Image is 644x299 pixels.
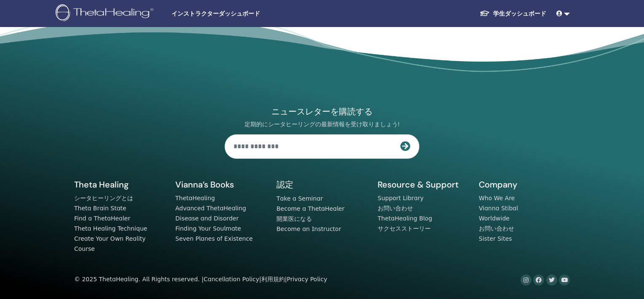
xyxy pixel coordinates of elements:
a: Seven Planes of Existence [175,235,253,242]
a: ThetaHealing Blog [378,215,432,222]
a: Privacy Policy [287,276,327,283]
a: サクセスストーリー [378,225,431,232]
a: Support Library [378,195,424,201]
h5: 認定 [276,179,368,190]
a: 開業医になる [276,215,312,222]
a: Who We Are [479,195,515,201]
a: ThetaHealing [175,195,215,201]
a: シータヒーリングとは [74,195,133,201]
a: Create Your Own Reality Course [74,235,146,252]
h5: Resource & Support [378,179,469,190]
p: 定期的にシータヒーリングの最新情報を受け取りましょう! [225,120,419,128]
img: logo.png [56,4,156,23]
div: © 2025 ThetaHealing. All Rights reserved. | | | [74,275,327,285]
a: Find a ThetaHealer [74,215,130,222]
a: Worldwide [479,215,510,222]
img: graduation-cap-white.svg [480,10,490,17]
a: Advanced ThetaHealing [175,205,246,212]
h5: Company [479,179,570,190]
a: 利用規約 [261,276,285,283]
a: Vianna Stibal [479,205,518,212]
a: Finding Your Soulmate [175,225,241,232]
a: Become a ThetaHealer [276,205,344,212]
a: Cancellation Policy [204,276,259,283]
a: Theta Healing Technique [74,225,147,232]
a: Theta Brain State [74,205,126,212]
a: Disease and Disorder [175,215,239,222]
a: お問い合わせ [378,205,413,212]
span: インストラクターダッシュボード [172,9,298,18]
h5: Theta Healing [74,179,165,190]
a: Take a Seminar [276,195,323,202]
a: 学生ダッシュボード [473,6,553,22]
a: お問い合わせ [479,225,514,232]
h4: ニュースレターを購読する [225,106,419,117]
h5: Vianna’s Books [175,179,266,190]
a: Become an Instructor [276,226,341,232]
a: Sister Sites [479,235,512,242]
